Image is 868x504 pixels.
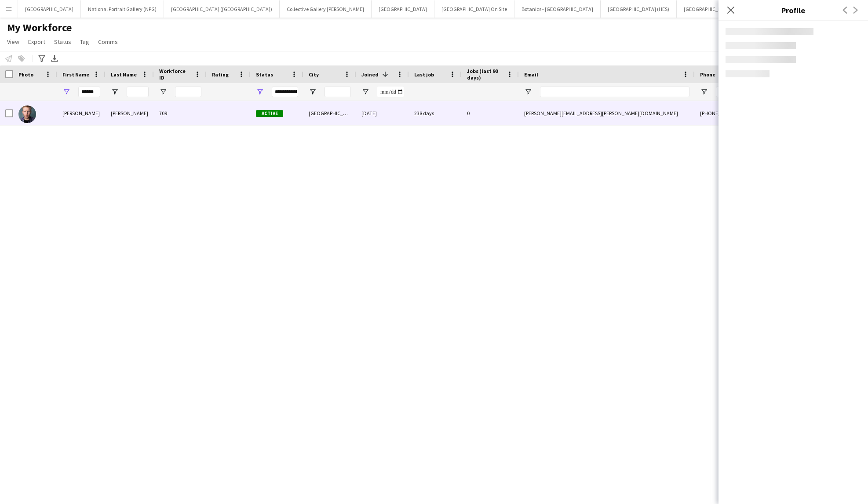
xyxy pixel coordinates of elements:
button: [GEOGRAPHIC_DATA] ([GEOGRAPHIC_DATA]) [164,0,280,18]
button: [GEOGRAPHIC_DATA][PERSON_NAME] [677,0,777,18]
div: [PERSON_NAME] [106,101,154,125]
div: 238 days [409,101,462,125]
div: [PERSON_NAME][EMAIL_ADDRESS][PERSON_NAME][DOMAIN_NAME] [519,101,695,125]
span: Status [54,38,71,46]
h3: Profile [718,4,868,16]
span: Workforce ID [159,68,191,81]
button: Open Filter Menu [62,88,70,96]
input: Workforce ID Filter Input [175,87,201,97]
span: Email [524,71,538,78]
input: Joined Filter Input [377,87,404,97]
button: [GEOGRAPHIC_DATA] On Site [434,0,514,18]
span: Export [28,38,45,46]
span: Last Name [111,71,137,78]
input: Email Filter Input [540,87,689,97]
button: National Portrait Gallery (NPG) [81,0,164,18]
div: 709 [154,101,207,125]
button: Open Filter Menu [111,88,119,96]
img: Duncan Taylor [18,105,36,123]
button: Open Filter Menu [700,88,708,96]
button: [GEOGRAPHIC_DATA] [18,0,81,18]
span: My Workforce [7,21,72,34]
a: Status [51,36,75,47]
span: First Name [62,71,89,78]
a: Export [25,36,49,47]
span: Active [256,110,283,117]
button: [GEOGRAPHIC_DATA] (HES) [601,0,677,18]
span: Jobs (last 90 days) [467,68,503,81]
app-action-btn: Advanced filters [36,53,47,64]
button: Open Filter Menu [361,88,369,96]
div: 0 [462,101,519,125]
div: [PHONE_NUMBER] [695,101,807,125]
input: First Name Filter Input [78,87,100,97]
input: City Filter Input [325,87,351,97]
a: View [4,36,23,47]
span: City [309,71,319,78]
span: Phone [700,71,715,78]
input: Last Name Filter Input [127,87,149,97]
span: Joined [361,71,379,78]
span: Rating [212,71,229,78]
button: Open Filter Menu [309,88,317,96]
div: [DATE] [356,101,409,125]
button: Open Filter Menu [159,88,167,96]
button: Botanics - [GEOGRAPHIC_DATA] [514,0,601,18]
button: [GEOGRAPHIC_DATA] [372,0,434,18]
span: Status [256,71,273,78]
span: Photo [18,71,33,78]
button: Open Filter Menu [256,88,264,96]
input: Phone Filter Input [716,87,802,97]
a: Comms [95,36,121,47]
button: Open Filter Menu [524,88,532,96]
div: [PERSON_NAME] [57,101,106,125]
a: Tag [77,36,93,47]
div: [GEOGRAPHIC_DATA] [303,101,356,125]
span: Last job [414,71,434,78]
button: Collective Gallery [PERSON_NAME] [280,0,372,18]
span: Comms [98,38,118,46]
app-action-btn: Export XLSX [49,53,60,64]
span: View [7,38,19,46]
span: Tag [80,38,89,46]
